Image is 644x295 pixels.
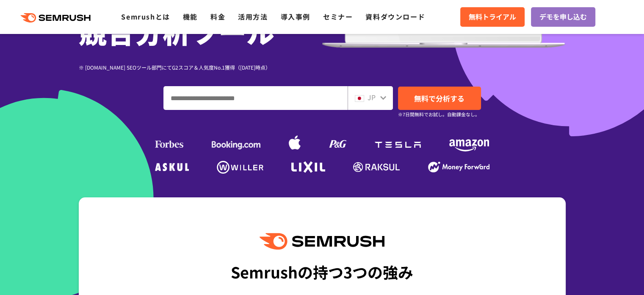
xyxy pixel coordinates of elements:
a: 機能 [183,11,198,22]
small: ※7日間無料でお試し。自動課金なし。 [398,110,480,118]
span: 無料トライアル [469,11,516,22]
div: Semrushの持つ3つの強み [231,256,413,287]
img: Semrush [260,233,384,250]
span: 無料で分析する [414,93,464,104]
a: 活用方法 [238,11,268,22]
a: 無料トライアル [460,7,525,27]
div: ※ [DOMAIN_NAME] SEOツール部門にてG2スコア＆人気度No.1獲得（[DATE]時点） [79,63,322,71]
input: ドメイン、キーワードまたはURLを入力してください [164,87,347,110]
span: デモを申し込む [539,11,587,22]
a: 料金 [210,11,225,22]
a: 導入事例 [281,11,310,22]
a: 無料で分析する [398,87,481,110]
a: 資料ダウンロード [365,11,425,22]
a: Semrushとは [121,11,170,22]
a: セミナー [323,11,353,22]
span: JP [368,92,376,102]
a: デモを申し込む [531,7,595,27]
